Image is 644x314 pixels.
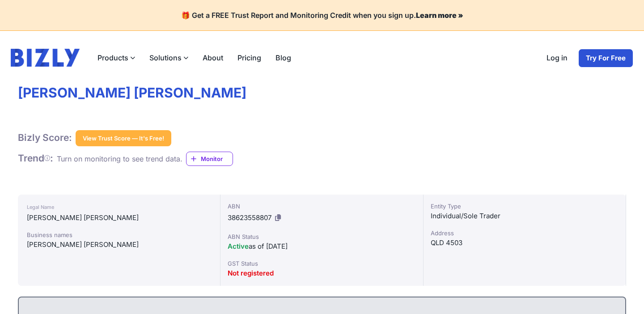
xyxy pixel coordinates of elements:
[228,232,415,241] div: ABN Status
[90,49,142,67] label: Products
[11,11,633,20] h4: 🎁 Get a FREE Trust Report and Monitoring Credit when you sign up.
[431,202,619,211] div: Entity Type
[416,11,463,20] a: Learn more »
[76,130,171,146] button: View Trust Score — It's Free!
[27,230,211,239] div: Business names
[57,153,182,164] div: Turn on monitoring to see trend data.
[268,49,298,67] a: Blog
[27,212,211,223] div: [PERSON_NAME] [PERSON_NAME]
[186,152,233,166] a: Monitor
[431,211,619,221] div: Individual/Sole Trader
[18,132,72,144] h1: Bizly Score:
[539,49,575,68] a: Log in
[18,85,626,102] h1: [PERSON_NAME] [PERSON_NAME]
[228,259,415,268] div: GST Status
[27,239,211,250] div: [PERSON_NAME] [PERSON_NAME]
[228,269,274,277] span: Not registered
[578,49,633,68] a: Try For Free
[228,242,249,250] span: Active
[11,49,80,67] img: bizly_logo.svg
[142,49,195,67] label: Solutions
[228,241,415,252] div: as of [DATE]
[228,213,271,222] span: 38623558807
[195,49,230,67] a: About
[201,154,233,163] span: Monitor
[431,238,619,248] div: QLD 4503
[27,202,211,212] div: Legal Name
[230,49,268,67] a: Pricing
[431,229,619,238] div: Address
[228,202,415,211] div: ABN
[18,153,53,164] h1: Trend :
